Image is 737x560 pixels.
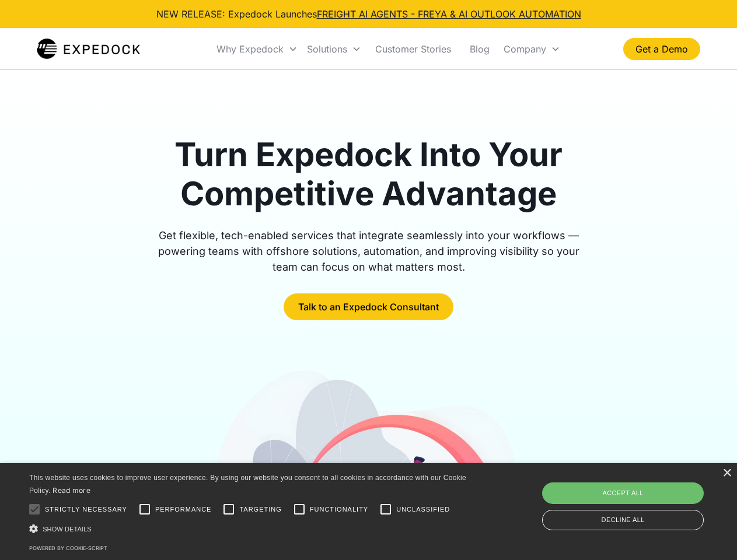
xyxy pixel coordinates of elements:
[29,545,107,551] a: Powered by cookie-script
[29,523,470,535] div: Show details
[284,293,453,320] a: Talk to an Expedock Consultant
[623,38,700,60] a: Get a Demo
[37,37,140,61] a: home
[302,29,366,69] div: Solutions
[366,29,460,69] a: Customer Stories
[239,505,281,514] span: Targeting
[499,29,565,69] div: Company
[43,526,92,533] span: Show details
[145,135,593,213] h1: Turn Expedock Into Your Competitive Advantage
[212,29,302,69] div: Why Expedock
[317,8,581,20] a: FREIGHT AI AGENTS - FREYA & AI OUTLOOK AUTOMATION
[37,37,140,61] img: Expedock Logo
[310,505,368,514] span: Functionality
[679,504,737,560] iframe: Chat Widget
[722,469,731,478] div: Close
[504,43,546,55] div: Company
[542,510,704,530] div: Decline all
[156,7,581,21] div: NEW RELEASE: Expedock Launches
[216,43,284,55] div: Why Expedock
[460,29,499,69] a: Blog
[396,505,450,514] span: Unclassified
[307,43,347,55] div: Solutions
[145,228,593,275] div: Get flexible, tech-enabled services that integrate seamlessly into your workflows — powering team...
[542,482,704,503] div: Accept all
[45,505,127,514] span: Strictly necessary
[155,505,212,514] span: Performance
[29,474,466,495] span: This website uses cookies to improve user experience. By using our website you consent to all coo...
[53,486,90,495] a: Read more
